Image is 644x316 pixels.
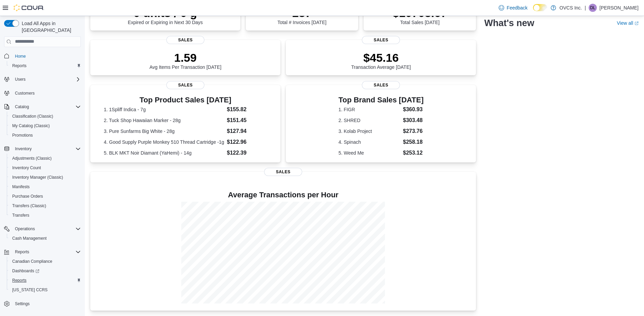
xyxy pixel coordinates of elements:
a: Feedback [496,1,530,15]
span: Promotions [10,131,81,139]
h3: Top Product Sales [DATE] [104,96,267,104]
button: Operations [1,224,84,234]
dd: $360.93 [403,105,424,114]
span: Classification (Classic) [10,112,81,120]
a: Classification (Classic) [10,112,56,120]
button: Catalog [1,102,84,112]
span: Inventory Manager (Classic) [12,175,63,180]
button: Purchase Orders [7,192,84,201]
dt: 3. Pure Sunfarms Big White - 28g [104,128,224,135]
a: Dashboards [10,267,42,275]
span: Dashboards [12,268,39,274]
svg: External link [634,21,639,25]
span: Manifests [10,183,81,191]
p: $45.16 [351,51,411,64]
span: Cash Management [12,236,47,241]
span: Reports [15,249,29,255]
h3: Top Brand Sales [DATE] [338,96,424,104]
span: Settings [12,299,81,308]
h4: Average Transactions per Hour [96,191,471,199]
span: Customers [12,89,81,97]
span: Transfers (Classic) [12,203,46,209]
a: Canadian Compliance [10,257,55,265]
span: My Catalog (Classic) [10,122,81,130]
dt: 4. Good Supply Purple Monkey 510 Thread Cartridge -1g [104,139,224,145]
dt: 1. FIGR [338,106,400,113]
p: [PERSON_NAME] [600,4,639,12]
button: Reports [12,248,32,256]
button: Reports [1,247,84,257]
a: My Catalog (Classic) [10,122,53,130]
dt: 2. Tuck Shop Hawaiian Marker - 28g [104,117,224,124]
span: Classification (Classic) [12,114,53,119]
a: Settings [12,300,32,308]
span: Transfers (Classic) [10,202,81,210]
span: Sales [166,36,204,44]
button: Inventory Manager (Classic) [7,173,84,182]
a: Adjustments (Classic) [10,154,54,162]
a: Promotions [10,131,36,139]
span: Inventory [15,146,32,152]
a: Home [12,52,29,60]
dd: $151.45 [227,116,267,124]
span: Adjustments (Classic) [12,156,52,161]
span: Purchase Orders [12,194,43,199]
span: Sales [166,81,204,89]
button: Operations [12,225,38,233]
p: OVCS Inc. [559,4,582,12]
button: Classification (Classic) [7,112,84,121]
span: Inventory Count [10,164,81,172]
span: [US_STATE] CCRS [12,287,48,293]
dt: 5. Weed Me [338,150,400,156]
span: Adjustments (Classic) [10,154,81,162]
span: Load All Apps in [GEOGRAPHIC_DATA] [19,20,81,34]
dd: $303.48 [403,116,424,124]
span: Sales [362,81,400,89]
p: 1.59 [149,51,221,64]
button: Reports [7,276,84,285]
span: Reports [12,248,81,256]
button: [US_STATE] CCRS [7,285,84,295]
img: Cova [14,4,44,11]
span: Operations [15,226,35,232]
dd: $253.12 [403,149,424,157]
span: Inventory Manager (Classic) [10,173,81,181]
span: Users [12,75,81,83]
span: Canadian Compliance [12,259,52,264]
span: Home [12,52,81,60]
span: Operations [12,225,81,233]
button: Adjustments (Classic) [7,154,84,163]
dd: $273.76 [403,127,424,135]
span: Manifests [12,184,30,190]
span: Reports [10,276,81,284]
button: Transfers [7,211,84,220]
button: Inventory [1,144,84,154]
span: Dashboards [10,267,81,275]
span: Customers [15,91,35,96]
button: Settings [1,299,84,309]
span: Cash Management [10,234,81,242]
button: Cash Management [7,234,84,243]
dt: 3. Kolab Project [338,128,400,135]
button: Customers [1,88,84,98]
span: Reports [12,278,26,283]
span: Feedback [507,4,528,11]
p: | [585,4,586,12]
dd: $155.82 [227,105,267,114]
button: Users [12,75,28,83]
a: Manifests [10,183,32,191]
a: Inventory Count [10,164,44,172]
span: Promotions [12,133,33,138]
button: Transfers (Classic) [7,201,84,211]
span: Washington CCRS [10,286,81,294]
dt: 4. Spinach [338,139,400,145]
span: Transfers [12,213,29,218]
button: Inventory [12,145,34,153]
input: Dark Mode [533,4,547,11]
button: Catalog [12,103,32,111]
a: Cash Management [10,234,49,242]
dt: 5. BLK MKT Noir Diamant (YaHemi) - 14g [104,150,224,156]
h2: What's new [484,18,534,28]
span: Home [15,54,26,59]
